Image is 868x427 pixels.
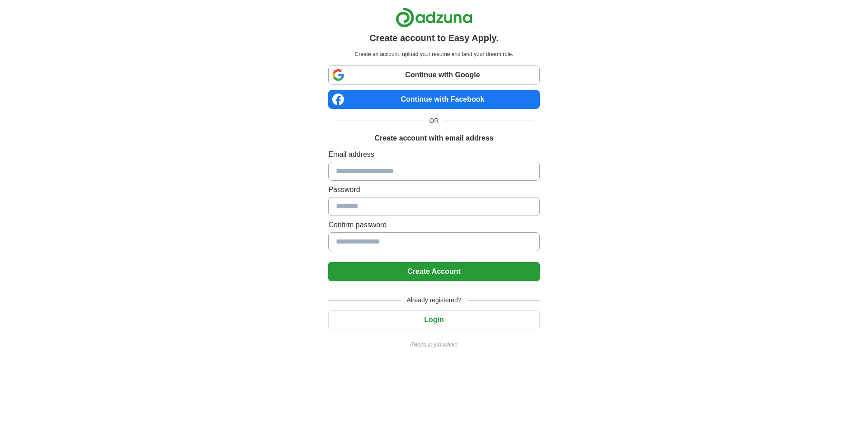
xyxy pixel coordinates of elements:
[328,220,539,230] label: Confirm password
[328,316,539,324] a: Login
[374,133,493,144] h1: Create account with email address
[328,149,539,160] label: Email address
[369,31,499,45] h1: Create account to Easy Apply.
[330,50,538,58] p: Create an account, upload your resume and land your dream role.
[328,90,539,109] a: Continue with Facebook
[396,7,472,28] img: Adzuna logo
[328,310,539,329] button: Login
[328,66,539,84] a: Continue with Google
[328,340,539,348] a: Return to job advert
[328,184,539,195] label: Password
[328,262,539,281] button: Create Account
[424,116,444,126] span: OR
[401,296,467,305] span: Already registered?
